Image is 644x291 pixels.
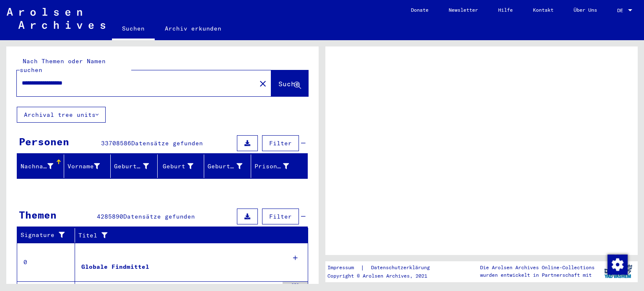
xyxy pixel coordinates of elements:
[269,139,292,147] span: Filter
[271,70,308,96] button: Suche
[19,207,57,222] div: Themen
[608,255,628,275] img: Zustimmung ändern
[21,162,53,171] div: Nachname
[114,160,159,173] div: Geburtsname
[155,18,231,39] a: Archiv erkunden
[20,57,106,74] mat-label: Nach Themen oder Namen suchen
[97,213,123,220] span: 4285890
[158,155,205,178] mat-header-cell: Geburt‏
[602,261,634,282] img: yv_logo.png
[480,271,595,279] p: wurden entwickelt in Partnerschaft mit
[19,134,69,149] div: Personen
[327,272,440,280] p: Copyright © Arolsen Archives, 2021
[269,213,292,220] span: Filter
[101,139,131,147] span: 33708586
[161,160,204,173] div: Geburt‏
[114,162,149,171] div: Geburtsname
[21,231,68,239] div: Signature
[278,80,299,88] span: Suche
[254,75,271,92] button: Clear
[21,160,64,173] div: Nachname
[123,213,195,220] span: Datensätze gefunden
[283,282,308,290] div: 350
[17,107,106,123] button: Archival tree units
[111,155,158,178] mat-header-cell: Geburtsname
[161,162,194,171] div: Geburt‏
[480,264,595,271] p: Die Arolsen Archives Online-Collections
[78,229,300,242] div: Titel
[17,155,64,178] mat-header-cell: Nachname
[262,135,299,151] button: Filter
[254,160,300,173] div: Prisoner #
[254,162,289,171] div: Prisoner #
[17,243,75,281] td: 0
[68,160,111,173] div: Vorname
[131,139,203,147] span: Datensätze gefunden
[81,263,149,271] div: Globale Findmittel
[208,160,253,173] div: Geburtsdatum
[327,263,440,272] div: |
[68,162,100,171] div: Vorname
[78,231,291,240] div: Titel
[64,155,111,178] mat-header-cell: Vorname
[7,8,105,29] img: Arolsen_neg.svg
[262,209,299,224] button: Filter
[112,18,155,40] a: Suchen
[364,263,440,272] a: Datenschutzerklärung
[251,155,308,178] mat-header-cell: Prisoner #
[258,79,268,89] mat-icon: close
[204,155,251,178] mat-header-cell: Geburtsdatum
[208,162,242,171] div: Geburtsdatum
[21,229,77,242] div: Signature
[327,263,361,272] a: Impressum
[617,8,626,13] span: DE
